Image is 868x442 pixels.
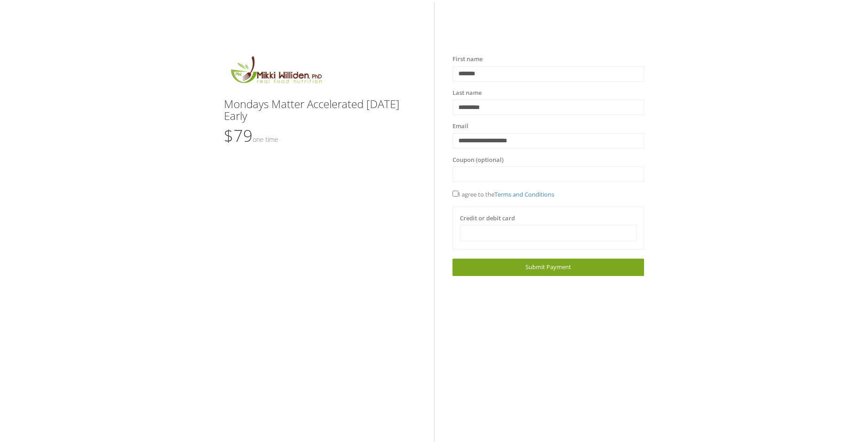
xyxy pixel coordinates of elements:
[494,190,554,198] a: Terms and Conditions
[452,55,483,64] label: First name
[452,88,482,98] label: Last name
[460,214,515,223] label: Credit or debit card
[452,190,554,198] span: I agree to the
[452,122,468,131] label: Email
[452,156,504,165] label: Coupon (optional)
[224,55,328,89] img: MikkiLogoMain.png
[466,229,631,237] iframe: Secure card payment input frame
[224,125,278,147] span: $79
[224,98,416,122] h3: Mondays Matter Accelerated [DATE] Early
[525,263,571,271] span: Submit Payment
[253,135,278,144] small: One time
[452,259,645,276] a: Submit Payment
